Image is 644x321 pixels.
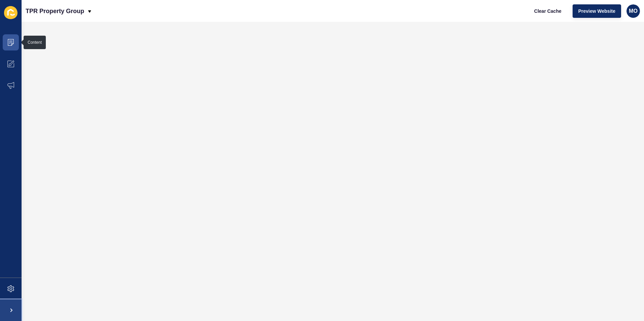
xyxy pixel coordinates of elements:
[528,4,567,18] button: Clear Cache
[26,3,84,20] p: TPR Property Group
[629,8,638,14] span: MO
[28,40,42,45] div: Content
[573,4,621,18] button: Preview Website
[534,8,561,14] span: Clear Cache
[578,8,615,14] span: Preview Website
